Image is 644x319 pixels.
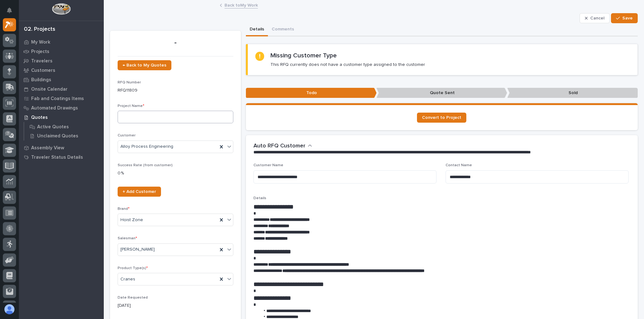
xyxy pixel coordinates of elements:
a: Convert to Project [417,113,466,123]
h2: Auto RFQ Customer [253,143,305,150]
span: ← Back to My Quotes [123,63,166,67]
p: Todo [246,88,377,98]
p: Active Quotes [37,124,69,130]
button: Auto RFQ Customer [253,143,312,150]
span: Product Type(s) [118,266,148,270]
span: Customer Name [253,163,283,167]
p: [DATE] [118,302,233,309]
span: RFQ Number [118,81,141,84]
a: Projects [19,47,104,56]
a: + Add Customer [118,187,161,197]
p: Unclaimed Quotes [37,133,78,139]
span: [PERSON_NAME] [120,246,155,253]
a: Quotes [19,113,104,122]
p: Traveler Status Details [31,155,83,160]
p: Projects [31,49,49,55]
p: Automated Drawings [31,105,78,111]
span: Hoist Zone [120,217,143,223]
button: Comments [268,23,298,36]
span: Salesman [118,237,137,240]
span: + Add Customer [123,189,156,194]
p: Assembly View [31,145,64,151]
p: RFQ11809 [118,87,233,94]
a: Traveler Status Details [19,152,104,162]
a: Buildings [19,75,104,84]
button: Save [611,13,638,23]
p: Quotes [31,115,48,120]
p: My Work [31,40,50,45]
a: Unclaimed Quotes [24,131,104,140]
a: My Work [19,37,104,47]
a: Back toMy Work [225,1,258,8]
p: Buildings [31,77,51,83]
p: Customers [31,68,55,73]
span: Project Name [118,104,144,108]
h2: Missing Customer Type [270,52,337,59]
span: Cranes [120,276,135,283]
p: Quote Sent [376,88,507,98]
span: Convert to Project [422,115,461,120]
a: ← Back to My Quotes [118,60,171,70]
a: Fab and Coatings Items [19,94,104,103]
p: This RFQ currently does not have a customer type assigned to the customer [270,62,425,67]
span: Save [622,15,633,21]
a: Automated Drawings [19,103,104,113]
a: Travelers [19,56,104,66]
p: Onsite Calendar [31,87,68,92]
div: 02. Projects [24,26,55,33]
p: Sold [507,88,638,98]
p: - [118,38,233,47]
span: Success Rate (from customer) [118,163,173,167]
button: Notifications [3,4,16,17]
a: Customers [19,66,104,75]
img: Workspace Logo [52,3,70,15]
span: Alloy Process Engineering [120,143,173,150]
p: 0 % [118,170,233,177]
button: Details [246,23,268,36]
a: Onsite Calendar [19,84,104,94]
span: Brand [118,207,130,211]
button: Cancel [580,13,610,23]
span: Date Requested [118,296,148,300]
span: Customer [118,134,136,137]
span: Cancel [590,15,604,21]
span: Contact Name [446,163,472,167]
div: Notifications [8,8,16,18]
a: Assembly View [19,143,104,152]
span: Details [253,196,266,200]
button: users-avatar [3,303,16,316]
a: Active Quotes [24,122,104,131]
p: Fab and Coatings Items [31,96,84,102]
p: Travelers [31,58,53,64]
